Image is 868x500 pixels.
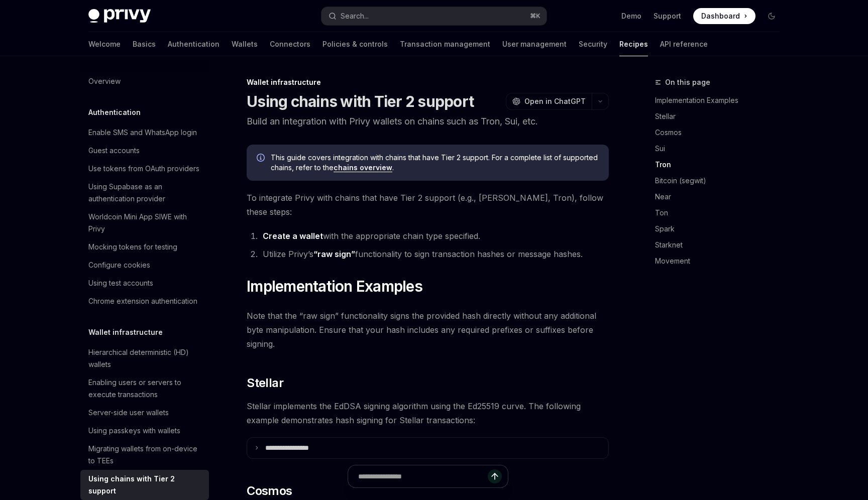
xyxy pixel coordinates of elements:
span: Note that the “raw sign” functionality signs the provided hash directly without any additional by... [247,309,609,351]
a: Dashboard [693,8,755,24]
div: Using test accounts [88,277,153,289]
a: Spark [655,221,788,237]
a: Chrome extension authentication [80,292,209,310]
a: Mocking tokens for testing [80,238,209,256]
a: Configure cookies [80,256,209,274]
a: Recipes [619,32,648,56]
a: Enable SMS and WhatsApp login [80,123,209,142]
h5: Authentication [88,106,141,118]
a: Worldcoin Mini App SIWE with Privy [80,208,209,238]
a: Sui [655,141,788,157]
a: chains overview [334,163,392,172]
a: Create a wallet [263,231,323,241]
a: Tron [655,157,788,173]
div: Enabling users or servers to execute transactions [88,377,203,401]
a: Guest accounts [80,142,209,160]
a: Starknet [655,237,788,253]
div: Worldcoin Mini App SIWE with Privy [88,211,203,235]
button: Open search [321,7,547,25]
img: dark logo [88,9,151,23]
a: Welcome [88,32,121,56]
h1: Using chains with Tier 2 support [247,92,474,110]
button: Send message [488,469,502,483]
span: Open in ChatGPT [524,96,586,106]
a: Near [655,189,788,205]
span: On this page [665,76,710,88]
span: ⌘ K [530,12,540,20]
svg: Info [257,154,267,164]
a: Using passkeys with wallets [80,422,209,440]
a: Security [579,32,607,56]
a: Ton [655,205,788,221]
a: Bitcoin (segwit) [655,173,788,189]
h5: Wallet infrastructure [88,326,163,338]
a: Server-side user wallets [80,404,209,422]
button: Open in ChatGPT [506,93,592,110]
div: Mocking tokens for testing [88,241,177,253]
div: Use tokens from OAuth providers [88,163,199,175]
li: with the appropriate chain type specified. [260,229,609,243]
span: Implementation Examples [247,277,422,295]
a: Enabling users or servers to execute transactions [80,373,209,404]
a: User management [502,32,567,56]
div: Overview [88,75,121,87]
div: Search... [341,10,369,22]
li: Utilize Privy’s functionality to sign transaction hashes or message hashes. [260,247,609,261]
span: To integrate Privy with chains that have Tier 2 support (e.g., [PERSON_NAME], Tron), follow these... [247,191,609,219]
div: Enable SMS and WhatsApp login [88,127,197,139]
div: Server-side user wallets [88,407,169,419]
div: Using Supabase as an authentication provider [88,181,203,205]
a: Implementation Examples [655,92,788,108]
div: Guest accounts [88,145,140,157]
a: Using chains with Tier 2 support [80,470,209,500]
input: Ask a question... [358,465,488,487]
div: Using passkeys with wallets [88,425,180,437]
span: Dashboard [701,11,740,21]
a: Hierarchical deterministic (HD) wallets [80,343,209,373]
a: Support [654,11,681,21]
div: Hierarchical deterministic (HD) wallets [88,346,203,370]
a: Use tokens from OAuth providers [80,160,209,178]
a: Stellar [655,108,788,124]
a: Wallets [232,32,258,56]
div: Chrome extension authentication [88,295,197,307]
div: Migrating wallets from on-device to TEEs [88,443,203,467]
div: Configure cookies [88,259,150,271]
a: Policies & controls [322,32,388,56]
div: Wallet infrastructure [247,77,609,87]
a: Connectors [270,32,310,56]
a: Using test accounts [80,274,209,292]
span: Stellar implements the EdDSA signing algorithm using the Ed25519 curve. The following example dem... [247,399,609,427]
a: “raw sign” [313,249,355,260]
span: Stellar [247,375,283,391]
p: Build an integration with Privy wallets on chains such as Tron, Sui, etc. [247,114,609,129]
a: Cosmos [655,124,788,141]
a: Overview [80,72,209,90]
div: Using chains with Tier 2 support [88,473,203,497]
a: Movement [655,253,788,269]
span: This guide covers integration with chains that have Tier 2 support. For a complete list of suppor... [271,153,599,173]
a: Basics [133,32,156,56]
a: Demo [621,11,641,21]
button: Toggle dark mode [764,8,780,24]
a: Using Supabase as an authentication provider [80,178,209,208]
a: Migrating wallets from on-device to TEEs [80,440,209,470]
a: API reference [660,32,708,56]
a: Transaction management [400,32,490,56]
a: Authentication [168,32,220,56]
